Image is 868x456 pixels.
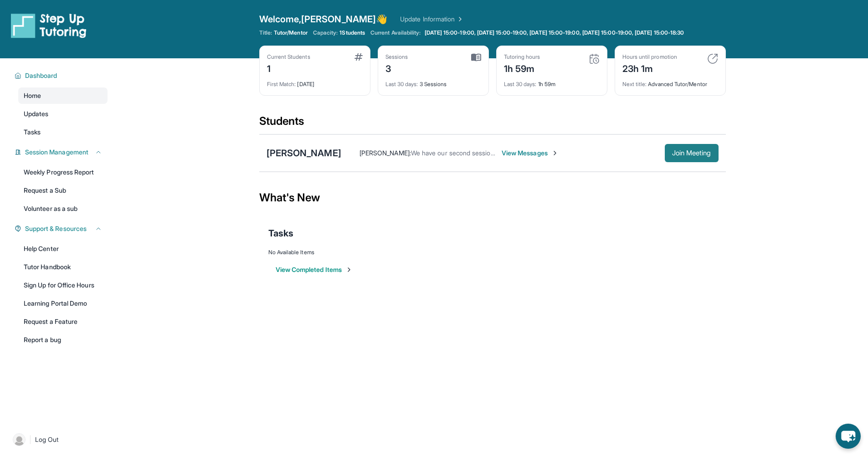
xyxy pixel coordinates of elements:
[423,29,686,36] a: [DATE] 15:00-19:00, [DATE] 15:00-19:00, [DATE] 15:00-19:00, [DATE] 15:00-19:00, [DATE] 15:00-18:30
[267,81,296,87] span: First Match :
[18,87,108,104] a: Home
[29,434,31,445] span: |
[504,61,540,75] div: 1h 59m
[622,61,677,75] div: 23h 1m
[13,433,26,446] img: user-img
[267,147,341,159] div: [PERSON_NAME]
[24,109,49,118] span: Updates
[425,29,684,36] span: [DATE] 15:00-19:00, [DATE] 15:00-19:00, [DATE] 15:00-19:00, [DATE] 15:00-19:00, [DATE] 15:00-18:30
[385,75,481,88] div: 3 Sessions
[551,149,559,157] img: Chevron-Right
[504,75,600,88] div: 1h 59m
[18,164,108,180] a: Weekly Progress Report
[267,53,310,61] div: Current Students
[259,13,388,26] span: Welcome, [PERSON_NAME] 👋
[18,332,108,348] a: Report a bug
[24,91,41,100] span: Home
[385,53,408,61] div: Sessions
[360,149,411,157] span: [PERSON_NAME] :
[25,71,57,80] span: Dashboard
[502,149,559,158] span: View Messages
[268,249,717,256] div: No Available Items
[622,75,718,88] div: Advanced Tutor/Mentor
[21,148,102,157] button: Session Management
[21,71,102,80] button: Dashboard
[471,53,481,61] img: card
[622,81,647,87] span: Next title :
[411,149,640,157] span: We have our second session planned for 4 pm [DATE]. I'm looking forward to it!
[455,15,464,24] img: Chevron Right
[267,75,363,88] div: [DATE]
[18,106,108,122] a: Updates
[18,182,108,199] a: Request a Sub
[18,313,108,330] a: Request a Feature
[21,224,102,233] button: Support & Resources
[274,29,308,36] span: Tutor/Mentor
[259,178,726,218] div: What's New
[18,259,108,275] a: Tutor Handbook
[18,241,108,257] a: Help Center
[259,29,272,36] span: Title:
[18,277,108,293] a: Sign Up for Office Hours
[18,200,108,217] a: Volunteer as a sub
[25,224,87,233] span: Support & Resources
[25,148,88,157] span: Session Management
[9,430,108,450] a: |Log Out
[707,53,718,64] img: card
[370,29,421,36] span: Current Availability:
[672,150,711,156] span: Join Meeting
[35,435,59,444] span: Log Out
[400,15,464,24] a: Update Information
[267,61,310,75] div: 1
[385,61,408,75] div: 3
[259,114,726,134] div: Students
[18,295,108,312] a: Learning Portal Demo
[665,144,719,162] button: Join Meeting
[354,53,363,61] img: card
[836,424,861,449] button: chat-button
[504,53,540,61] div: Tutoring hours
[504,81,537,87] span: Last 30 days :
[313,29,338,36] span: Capacity:
[276,265,353,274] button: View Completed Items
[339,29,365,36] span: 1 Students
[622,53,677,61] div: Hours until promotion
[11,13,87,38] img: logo
[589,53,600,64] img: card
[268,227,293,240] span: Tasks
[24,128,41,137] span: Tasks
[385,81,418,87] span: Last 30 days :
[18,124,108,140] a: Tasks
